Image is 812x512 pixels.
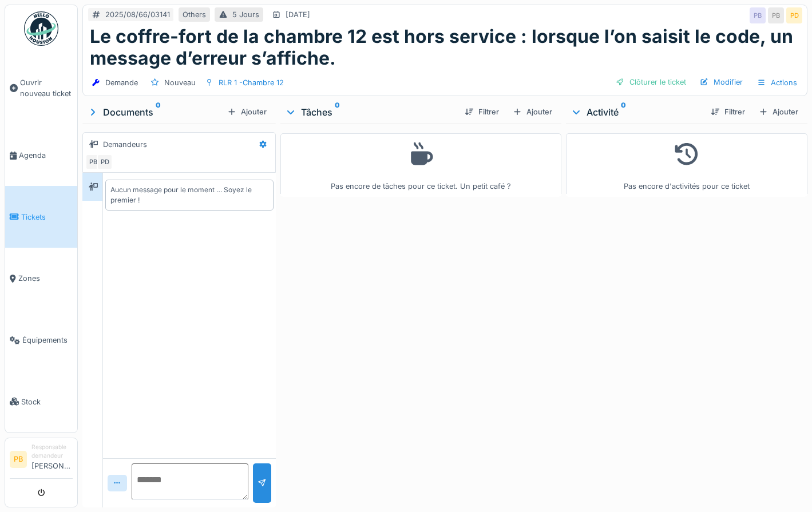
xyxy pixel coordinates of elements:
[232,9,259,20] div: 5 Jours
[750,7,766,23] div: PB
[103,139,147,150] div: Demandeurs
[508,104,557,120] div: Ajouter
[754,104,803,120] div: Ajouter
[695,74,747,90] div: Modifier
[90,26,800,70] h1: Le coffre-fort de la chambre 12 est hors service : lorsque l’on saisit le code, un message d’erre...
[5,371,77,432] a: Stock
[183,9,206,20] div: Others
[10,443,73,479] a: PB Responsable demandeur[PERSON_NAME]
[20,77,73,99] span: Ouvrir nouveau ticket
[31,443,73,461] div: Responsable demandeur
[87,105,223,119] div: Documents
[573,138,800,192] div: Pas encore d'activités pour ce ticket
[21,396,73,407] span: Stock
[786,7,802,23] div: PD
[105,9,170,20] div: 2025/08/66/03141
[285,105,455,119] div: Tâches
[110,185,268,205] div: Aucun message pour le moment … Soyez le premier !
[18,273,73,284] span: Zones
[768,7,784,23] div: PB
[460,104,504,120] div: Filtrer
[85,154,101,170] div: PB
[22,335,73,346] span: Équipements
[21,212,73,223] span: Tickets
[97,154,113,170] div: PD
[5,125,77,186] a: Agenda
[5,186,77,248] a: Tickets
[24,11,58,46] img: Badge_color-CXgf-gQk.svg
[156,105,161,119] sup: 0
[219,77,284,88] div: RLR 1 -Chambre 12
[5,248,77,309] a: Zones
[223,104,271,120] div: Ajouter
[286,9,310,20] div: [DATE]
[706,104,750,120] div: Filtrer
[5,52,77,125] a: Ouvrir nouveau ticket
[288,138,554,192] div: Pas encore de tâches pour ce ticket. Un petit café ?
[105,77,138,88] div: Demande
[621,105,626,119] sup: 0
[10,451,27,468] li: PB
[335,105,340,119] sup: 0
[611,74,691,90] div: Clôturer le ticket
[571,105,702,119] div: Activité
[164,77,196,88] div: Nouveau
[19,150,73,161] span: Agenda
[752,74,802,91] div: Actions
[5,309,77,371] a: Équipements
[31,443,73,476] li: [PERSON_NAME]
